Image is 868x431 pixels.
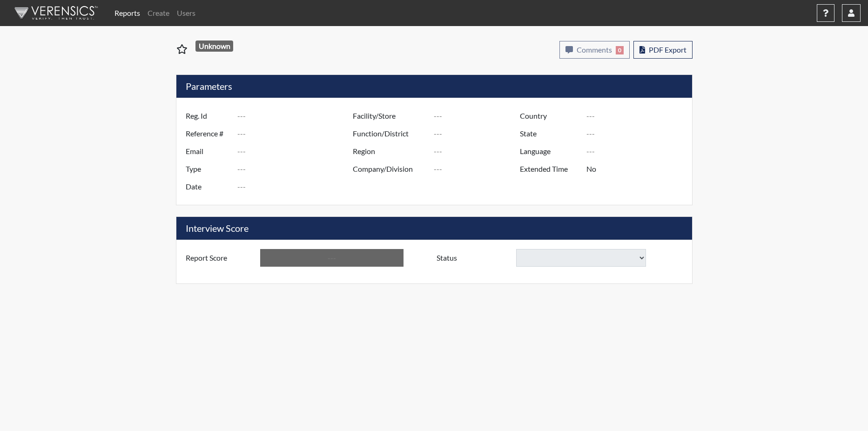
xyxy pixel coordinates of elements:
[179,142,237,160] label: Email
[176,217,692,240] h5: Interview Score
[586,125,689,142] input: ---
[633,41,693,59] button: PDF Export
[346,142,434,160] label: Region
[237,178,355,195] input: ---
[513,142,586,160] label: Language
[237,160,355,178] input: ---
[237,107,355,125] input: ---
[559,41,630,59] button: Comments0
[111,4,144,22] a: Reports
[513,107,586,125] label: Country
[179,249,261,267] label: Report Score
[434,160,522,178] input: ---
[144,4,173,22] a: Create
[179,178,237,195] label: Date
[346,160,434,178] label: Company/Division
[577,45,612,54] span: Comments
[434,125,522,142] input: ---
[179,125,237,142] label: Reference #
[346,107,434,125] label: Facility/Store
[616,46,624,54] span: 0
[237,142,355,160] input: ---
[179,160,237,178] label: Type
[173,4,199,22] a: Users
[586,160,689,178] input: ---
[346,125,434,142] label: Function/District
[586,107,689,125] input: ---
[649,45,686,54] span: PDF Export
[430,249,690,267] div: Document a decision to hire or decline a candiate
[195,40,233,52] span: Unknown
[260,249,404,267] input: ---
[513,160,586,178] label: Extended Time
[179,107,237,125] label: Reg. Id
[434,107,522,125] input: ---
[513,125,586,142] label: State
[430,249,516,267] label: Status
[176,75,692,98] h5: Parameters
[237,125,355,142] input: ---
[586,142,689,160] input: ---
[434,142,522,160] input: ---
